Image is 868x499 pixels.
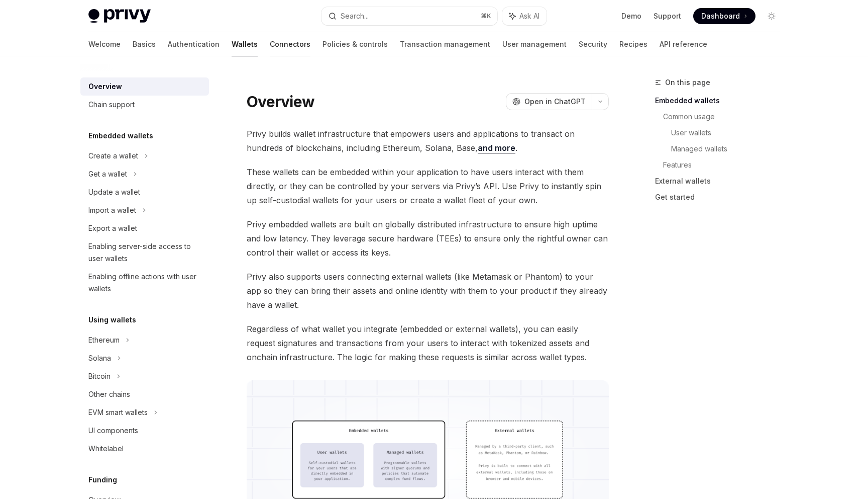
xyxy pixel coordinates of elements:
span: Open in ChatGPT [524,97,586,107]
span: Dashboard [701,11,740,21]
div: Solana [88,352,111,364]
a: User wallets [671,125,788,141]
div: Whitelabel [88,443,124,455]
a: Update a wallet [80,183,209,201]
span: These wallets can be embedded within your application to have users interact with them directly, ... [247,165,609,207]
span: Privy builds wallet infrastructure that empowers users and applications to transact on hundreds o... [247,127,609,155]
a: Embedded wallets [655,93,788,109]
button: Ask AI [502,7,547,25]
a: UI components [80,422,209,440]
a: Enabling server-side access to user wallets [80,237,209,268]
button: Search...⌘K [321,7,497,25]
div: Create a wallet [88,150,138,162]
span: On this page [665,76,710,89]
a: User management [502,32,567,56]
button: Open in ChatGPT [506,93,592,110]
a: Chain support [80,96,209,114]
div: EVM smart wallets [88,406,148,419]
button: Toggle dark mode [764,8,780,24]
div: UI components [88,425,138,437]
a: Authentication [168,32,220,56]
a: Connectors [270,32,310,56]
a: Features [663,157,788,173]
a: Transaction management [400,32,490,56]
div: Ethereum [88,334,120,346]
a: API reference [660,32,707,56]
div: Get a wallet [88,168,127,180]
h5: Funding [88,474,117,486]
div: Update a wallet [88,186,140,198]
h5: Embedded wallets [88,130,153,142]
div: Import a wallet [88,204,136,216]
div: Chain support [88,99,135,111]
a: Recipes [619,32,647,56]
div: Enabling server-side access to user wallets [88,240,203,265]
a: Welcome [88,32,121,56]
a: Get started [655,189,788,205]
a: Support [654,11,681,21]
img: light logo [88,9,151,23]
div: Export a wallet [88,222,137,234]
a: Wallets [232,32,258,56]
a: Dashboard [693,8,755,24]
h5: Using wallets [88,314,136,326]
span: Privy also supports users connecting external wallets (like Metamask or Phantom) to your app so t... [247,270,609,312]
a: Overview [80,77,209,96]
div: Enabling offline actions with user wallets [88,271,203,295]
a: Export a wallet [80,219,209,237]
div: Bitcoin [88,370,111,382]
a: Basics [133,32,156,56]
a: Common usage [663,109,788,125]
a: External wallets [655,173,788,189]
div: Search... [341,10,369,22]
a: Demo [621,11,641,21]
div: Overview [88,80,122,93]
a: Whitelabel [80,440,209,458]
a: and more [478,143,515,153]
a: Policies & controls [322,32,388,56]
a: Enabling offline actions with user wallets [80,268,209,298]
span: ⌘ K [481,12,491,20]
div: Other chains [88,388,130,400]
span: Ask AI [519,11,539,21]
h1: Overview [247,93,314,111]
span: Regardless of what wallet you integrate (embedded or external wallets), you can easily request si... [247,322,609,364]
a: Security [579,32,607,56]
a: Managed wallets [671,141,788,157]
a: Other chains [80,385,209,403]
span: Privy embedded wallets are built on globally distributed infrastructure to ensure high uptime and... [247,217,609,260]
